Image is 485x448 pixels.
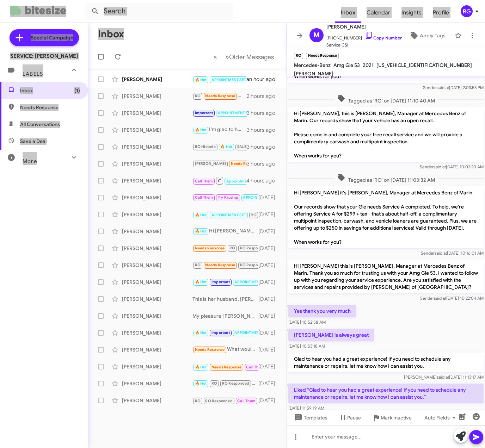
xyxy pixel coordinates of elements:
span: Labels [23,71,43,77]
span: RO [211,381,217,386]
span: Sender [DATE] 10:02:20 AM [420,164,484,169]
div: Ohh. Well I have the tire package [192,160,247,168]
span: Save a Deal [20,138,47,145]
div: [PERSON_NAME] [122,363,192,370]
div: [PERSON_NAME] [122,110,192,117]
span: APPOINTMENT SET [218,111,252,115]
span: Amg Gle 53 [333,62,360,68]
span: More [23,158,37,164]
span: RO Responded [222,381,249,386]
div: [PERSON_NAME] [122,211,192,218]
div: thank you for letting me know ! [192,193,258,201]
small: RO [294,53,303,59]
p: Liked “Glad to hear you had a great experience! If you need to schedule any maintenance or repair... [288,384,484,403]
span: said at [437,85,449,90]
span: Call Them [237,399,256,403]
span: Call Them [195,179,213,183]
span: APPOINTMENT SET [234,280,269,284]
div: Inbound Call [192,362,258,371]
div: [PERSON_NAME] [122,126,192,133]
div: [PERSON_NAME] [122,380,192,387]
span: 2021 [363,62,374,68]
span: » [225,52,229,61]
span: RO [229,246,235,250]
span: APPOINTMENT SET [243,195,277,200]
div: Hi [PERSON_NAME], thank you for letting me know. Since you’re turning in the lease, no need to wo... [192,143,247,151]
span: Needs Response [205,94,235,98]
p: Glad to hear you had a great experience! If you need to schedule any maintenance or repairs, let ... [288,353,484,372]
div: [DATE] [258,312,281,319]
div: This is her husband, [PERSON_NAME]. Can you please change the number in her profile to [PHONE_NUM... [192,295,258,303]
div: 3 hours ago [247,110,281,117]
div: [DATE] [258,346,281,353]
div: 3 hours ago [247,126,281,133]
span: RO Responded [240,263,267,267]
span: 🔥 Hot [195,365,207,369]
span: [DATE] 10:53:18 AM [288,343,325,349]
span: Important [211,280,230,284]
button: Next [221,50,278,64]
div: [PERSON_NAME] [122,245,192,252]
h1: Inbox [98,29,124,40]
p: Hi [PERSON_NAME] this is [PERSON_NAME], Manager at Mercedes Benz of Marin. Thank you so much for ... [288,260,484,293]
span: Tagged as 'RO' on [DATE] 11:03:32 AM [334,173,438,183]
div: [DATE] [258,380,281,387]
button: Templates [287,411,333,424]
span: 🔥 Hot [195,330,207,335]
span: Special Campaign [31,34,73,41]
button: RG [455,5,477,17]
span: Sender [DATE] 10:22:04 AM [420,295,484,301]
span: APPOINTMENT SET [211,77,246,82]
span: [US_VEHICLE_IDENTIFICATION_NUMBER] [376,62,472,68]
span: SALES REQUESTED [237,144,272,149]
div: [PERSON_NAME] [122,295,192,303]
span: Sender [DATE] 10:16:01 AM [421,250,484,256]
div: Hi [PERSON_NAME], $489.95 is before the discount; it will be around $367~ with the discount. Did ... [192,227,258,235]
span: (1) [74,87,80,94]
span: Service CSI [326,42,402,49]
div: [DATE] [258,279,281,286]
span: Mark Inactive [381,411,412,424]
div: Yes [192,329,258,337]
span: Needs Response [211,365,241,369]
span: 🔥 Hot [195,77,207,82]
span: [PHONE_NUMBER] [326,31,402,42]
button: Apply Tags [403,29,451,42]
div: [PERSON_NAME] [122,312,192,319]
p: Hi [PERSON_NAME], this is [PERSON_NAME], Manager at Mercedes Benz of Marin. Our records show that... [288,107,484,162]
span: Older Messages [229,53,274,61]
span: [DATE] 11:59:19 AM [288,405,324,411]
span: RO Responded [205,399,232,403]
div: [PERSON_NAME] [122,279,192,286]
span: Important [195,111,213,115]
span: Needs Response [195,347,225,352]
span: [PERSON_NAME] [DATE] 11:13:17 AM [404,374,484,380]
div: [DATE] [258,295,281,303]
span: Needs Response [20,104,80,111]
div: Inbound Call [192,75,246,83]
span: said at [437,374,449,380]
div: RG [461,5,473,17]
span: M [313,30,320,41]
div: 4 hours ago [246,177,281,184]
span: Tagged as 'RO' on [DATE] 11:10:40 AM [334,94,438,104]
span: [PERSON_NAME] [326,23,402,31]
p: Yes thank you very much [288,305,356,317]
div: [PERSON_NAME] [122,143,192,150]
span: All Conversations [20,121,60,128]
span: said at [434,164,446,169]
span: Needs Response [231,161,261,166]
div: 3 hours ago [247,160,281,167]
span: 🔥 Hot [195,280,207,284]
div: Thank you! [192,109,247,117]
div: I'm glad to hear that! If you have any further questions or need to schedule additional services,... [192,126,247,134]
span: Needs Response [195,246,225,250]
div: [DATE] [258,245,281,252]
button: Pause [333,411,367,424]
a: Profile [427,2,455,23]
small: Needs Response [306,53,338,59]
p: Hi [PERSON_NAME] it's [PERSON_NAME], Manager at Mercedes Benz of Marin. Our records show that you... [288,186,484,248]
span: Auto Fields [424,411,458,424]
div: [DATE] [258,194,281,201]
